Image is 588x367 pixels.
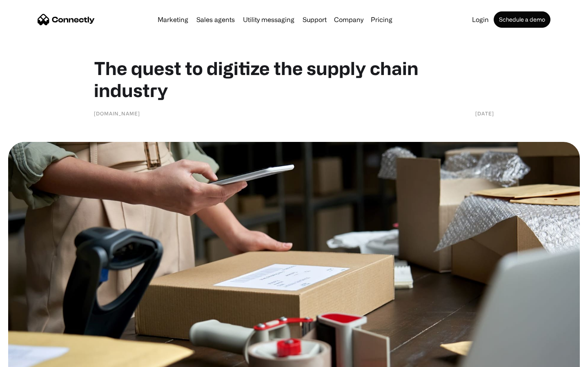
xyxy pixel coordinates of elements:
[16,353,49,364] ul: Language list
[367,16,396,23] a: Pricing
[494,11,550,28] a: Schedule a demo
[94,109,140,117] div: [DOMAIN_NAME]
[475,109,494,117] div: [DATE]
[8,353,49,364] aside: Language selected: English
[299,16,330,23] a: Support
[469,16,492,23] a: Login
[334,14,363,25] div: Company
[240,16,298,23] a: Utility messaging
[94,57,494,101] h1: The quest to digitize the supply chain industry
[193,16,238,23] a: Sales agents
[154,16,192,23] a: Marketing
